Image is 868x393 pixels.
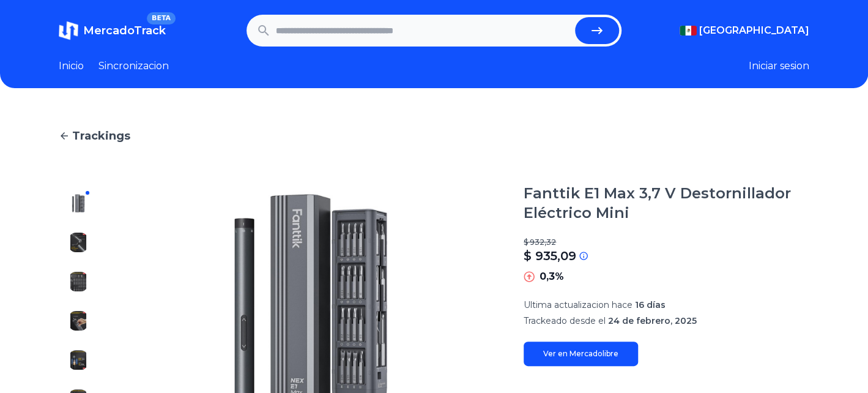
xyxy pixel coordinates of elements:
[69,193,88,213] img: Fanttik E1 Max 3,7 V Destornillador Eléctrico Mini
[524,247,576,264] p: $ 935,09
[69,272,88,291] img: Fanttik E1 Max 3,7 V Destornillador Eléctrico Mini
[524,342,638,366] a: Ver en Mercadolibre
[59,127,809,144] a: Trackings
[524,238,809,247] p: $ 932,32
[59,21,78,40] img: MercadoTrack
[59,59,84,73] a: Inicio
[69,311,88,331] img: Fanttik E1 Max 3,7 V Destornillador Eléctrico Mini
[749,59,809,73] button: Iniciar sesion
[680,26,697,36] img: Mexico
[83,24,166,37] span: MercadoTrack
[72,127,130,144] span: Trackings
[98,59,169,73] a: Sincronizacion
[69,350,88,370] img: Fanttik E1 Max 3,7 V Destornillador Eléctrico Mini
[608,315,697,326] span: 24 de febrero, 2025
[69,233,88,252] img: Fanttik E1 Max 3,7 V Destornillador Eléctrico Mini
[524,184,809,223] h1: Fanttik E1 Max 3,7 V Destornillador Eléctrico Mini
[540,269,564,284] p: 0,3%
[699,23,809,38] span: [GEOGRAPHIC_DATA]
[680,23,809,38] button: [GEOGRAPHIC_DATA]
[635,299,666,310] span: 16 días
[147,12,176,24] span: BETA
[524,299,632,310] span: Ultima actualizacion hace
[59,21,166,40] a: MercadoTrackBETA
[524,315,606,326] span: Trackeado desde el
